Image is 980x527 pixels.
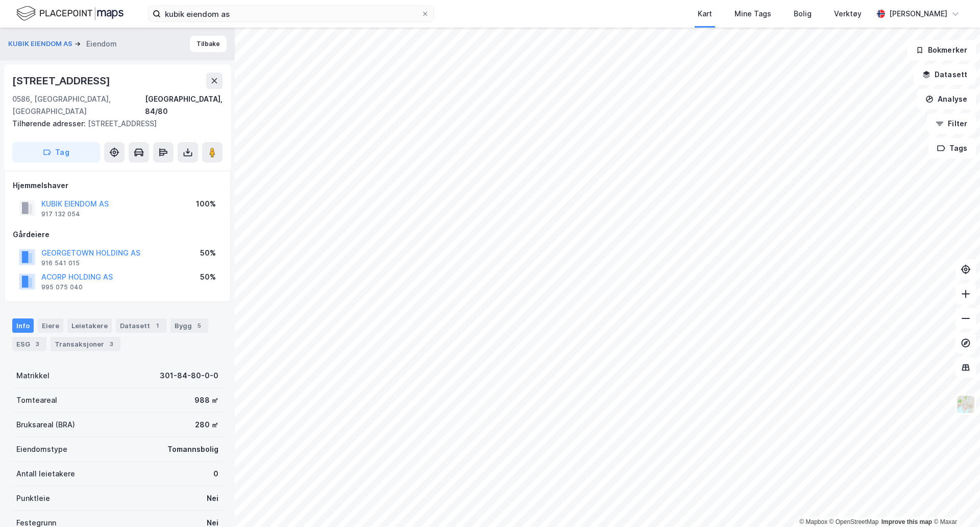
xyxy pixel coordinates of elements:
[195,419,218,431] div: 280 ㎡
[152,320,162,331] div: 1
[86,38,117,50] div: Eiendom
[12,119,88,128] span: Tilhørende adresser:
[16,370,50,382] div: Matrikkel
[41,210,80,218] div: 917 132 054
[928,138,976,158] button: Tags
[907,40,976,60] button: Bokmerker
[38,318,63,333] div: Eiere
[956,395,975,414] img: Z
[12,118,214,130] div: [STREET_ADDRESS]
[8,39,75,49] button: KUBIK EIENDOM AS
[200,271,216,283] div: 50%
[929,478,980,527] div: Kontrollprogram for chat
[67,318,112,333] div: Leietakere
[16,443,67,455] div: Eiendomstype
[794,8,812,20] div: Bolig
[12,337,46,351] div: ESG
[161,6,421,21] input: Søk på adresse, matrikkel, gårdeiere, leietakere eller personer
[167,443,218,455] div: Tomannsbolig
[190,36,227,52] button: Tilbake
[213,468,218,480] div: 0
[16,419,75,431] div: Bruksareal (BRA)
[12,93,145,118] div: 0586, [GEOGRAPHIC_DATA], [GEOGRAPHIC_DATA]
[929,478,980,527] iframe: Chat Widget
[834,8,862,20] div: Verktøy
[32,339,42,349] div: 3
[927,113,976,134] button: Filter
[16,394,57,406] div: Tomteareal
[145,93,223,118] div: [GEOGRAPHIC_DATA], 84/80
[889,8,947,20] div: [PERSON_NAME]
[207,492,218,505] div: Nei
[16,492,50,505] div: Punktleie
[194,320,204,331] div: 5
[917,89,976,109] button: Analyse
[698,8,712,20] div: Kart
[914,64,976,85] button: Datasett
[12,318,34,333] div: Info
[116,318,166,333] div: Datasett
[799,518,827,525] a: Mapbox
[16,5,124,22] img: logo.f888ab2527a4732fd821a326f86c7f29.svg
[106,339,116,349] div: 3
[41,259,80,267] div: 916 541 015
[51,337,120,351] div: Transaksjoner
[12,73,112,89] div: [STREET_ADDRESS]
[829,518,879,525] a: OpenStreetMap
[160,370,218,382] div: 301-84-80-0-0
[13,228,222,241] div: Gårdeiere
[196,198,216,210] div: 100%
[16,468,75,480] div: Antall leietakere
[12,142,100,163] button: Tag
[13,179,222,192] div: Hjemmelshaver
[170,318,208,333] div: Bygg
[194,394,218,406] div: 988 ㎡
[200,247,216,259] div: 50%
[734,8,771,20] div: Mine Tags
[881,518,932,525] a: Improve this map
[41,283,83,291] div: 995 075 040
